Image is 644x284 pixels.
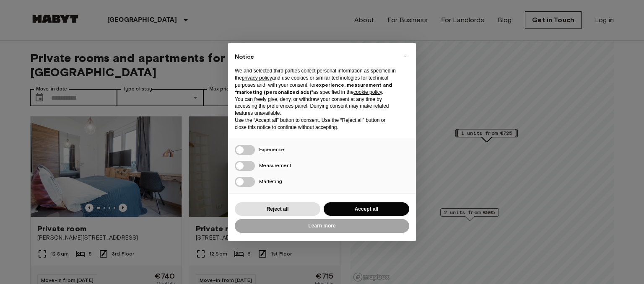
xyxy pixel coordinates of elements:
span: Experience [259,146,284,152]
a: cookie policy [353,89,382,95]
button: Accept all [324,202,409,216]
span: × [404,51,407,61]
span: Measurement [259,162,291,168]
a: privacy policy [242,75,272,81]
button: Learn more [235,219,409,233]
button: Reject all [235,202,320,216]
p: You can freely give, deny, or withdraw your consent at any time by accessing the preferences pane... [235,96,396,117]
strong: experience, measurement and “marketing (personalized ads)” [235,82,392,95]
p: Use the “Accept all” button to consent. Use the “Reject all” button or close this notice to conti... [235,117,396,131]
p: We and selected third parties collect personal information as specified in the and use cookies or... [235,67,396,96]
button: Close this notice [398,49,412,63]
h2: Notice [235,53,396,61]
span: Marketing [259,178,282,184]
